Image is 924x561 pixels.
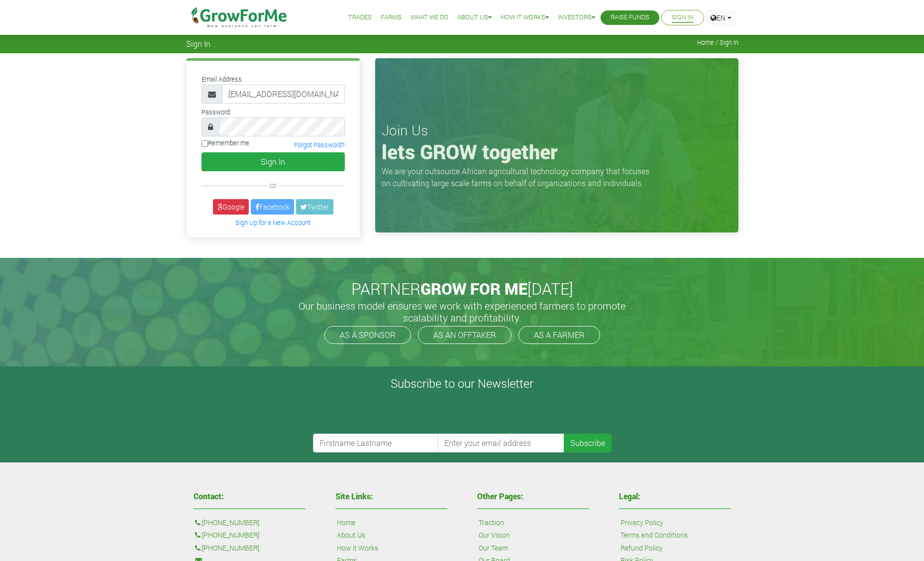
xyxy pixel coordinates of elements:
input: Enter your email address [438,434,564,452]
a: Privacy Policy [620,517,663,528]
a: Farms [381,12,402,23]
h4: Site Links: [335,492,447,500]
label: Remember me [202,138,249,148]
span: Home / Sign In [697,39,738,46]
h4: Contact: [194,492,306,500]
input: Email Address [222,85,345,104]
a: Refund Policy [620,543,663,554]
button: Sign In [202,152,345,171]
a: [PHONE_NUMBER] [202,530,259,541]
p: : [195,530,304,541]
a: About Us [337,530,365,541]
a: Sign In [672,12,694,23]
iframe: reCAPTCHA [313,395,464,434]
a: Home [337,517,355,528]
button: Subscribe [564,434,612,452]
label: Email Address: [202,75,243,84]
p: We are your outsource African agricultural technology company that focuses on cultivating large s... [382,165,655,189]
a: Our Team [479,543,508,554]
a: Google [213,199,249,215]
a: [PHONE_NUMBER] [202,543,259,554]
h3: Join Us [382,122,732,139]
span: GROW FOR ME [420,278,527,299]
a: Sign Up for a New Account [235,219,310,226]
h1: lets GROW together [382,140,732,164]
h4: Other Pages: [477,492,589,500]
span: Sign In [186,39,210,48]
a: [PHONE_NUMBER] [202,517,259,528]
input: Remember me [202,140,208,147]
h4: Subscribe to our Newsletter [12,376,912,391]
input: Firstname Lastname [313,434,439,452]
label: Password: [202,108,231,117]
a: About Us [457,12,492,23]
a: Traction [479,517,504,528]
h4: Legal: [619,492,731,500]
a: Forgot Password? [294,141,345,149]
p: : [195,543,304,554]
h5: Our business model ensures we work with experienced farmers to promote scalability and profitabil... [288,300,636,324]
a: EN [706,10,736,25]
a: Terms and Conditions [620,530,688,541]
a: How it Works [501,12,549,23]
a: AS AN OFFTAKER [418,326,512,344]
a: Trades [348,12,372,23]
a: AS A SPONSOR [324,326,411,344]
a: AS A FARMER [518,326,600,344]
div: or [202,179,345,191]
a: Our Vision [479,530,510,541]
p: : [195,517,304,528]
a: Raise Funds [611,12,649,23]
a: Investors [558,12,595,23]
h2: PARTNER [DATE] [190,279,734,298]
a: How it Works [337,543,378,554]
a: What We Do [411,12,448,23]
